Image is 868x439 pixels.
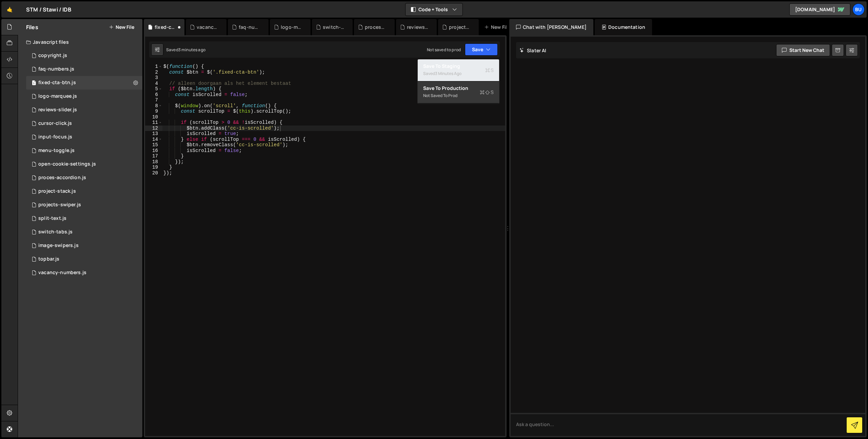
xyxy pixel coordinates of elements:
[145,81,162,87] div: 4
[449,24,471,31] div: project-stack.js
[1,1,18,18] a: 🤙
[38,66,74,72] div: faq-numbers.js
[281,24,302,31] div: logo-marquee.js
[427,47,461,53] div: Not saved to prod
[145,86,162,92] div: 5
[26,252,142,266] div: 11873/40776.js
[145,159,162,165] div: 18
[26,144,142,157] div: 11873/29049.js
[423,85,494,92] div: Save to Production
[38,188,76,194] div: project-stack.js
[145,120,162,126] div: 11
[26,76,142,90] div: 11873/46117.js
[145,131,162,137] div: 13
[38,243,79,249] div: image-swipers.js
[145,114,162,120] div: 10
[418,81,499,103] button: Save to ProductionS Not saved to prod
[197,24,218,31] div: vacancy-numbers.js
[26,185,142,198] div: 11873/29073.js
[365,24,387,31] div: proces-accordion.js
[38,80,76,86] div: fixed-cta-btn.js
[26,171,142,185] div: 11873/29050.js
[407,24,429,31] div: reviews-slider.js
[323,24,344,31] div: switch-tabs.js
[18,35,142,49] div: Javascript files
[484,24,513,31] div: New File
[145,75,162,81] div: 3
[423,70,494,78] div: Saved
[26,49,142,62] div: 11873/29044.js
[423,92,494,100] div: Not saved to prod
[485,67,494,74] span: S
[480,89,494,96] span: S
[109,24,134,30] button: New File
[145,137,162,142] div: 14
[26,90,142,103] div: 11873/45993.js
[26,266,142,280] div: 11873/29051.js
[38,161,96,167] div: open-cookie-settings.js
[26,198,142,212] div: 11873/40758.js
[145,142,162,148] div: 15
[145,165,162,170] div: 19
[38,256,59,262] div: topbar.js
[38,229,73,235] div: switch-tabs.js
[145,92,162,98] div: 6
[26,212,142,225] div: 11873/29047.js
[435,71,461,76] div: 3 minutes ago
[38,120,72,127] div: cursor-click.js
[38,148,75,154] div: menu-toggle.js
[38,93,77,99] div: logo-marquee.js
[145,109,162,114] div: 9
[26,62,142,76] div: 11873/45999.js
[145,70,162,75] div: 2
[26,5,71,14] div: STM / Stawi / IDB
[26,23,38,31] h2: Files
[145,148,162,154] div: 16
[32,81,36,86] span: 1
[418,59,499,81] button: Save to StagingS Saved3 minutes ago
[38,270,86,276] div: vacancy-numbers.js
[38,175,86,181] div: proces-accordion.js
[145,126,162,131] div: 12
[26,239,142,252] div: 11873/29046.js
[38,134,72,140] div: input-focus.js
[145,153,162,159] div: 17
[776,44,830,56] button: Start new chat
[423,63,494,70] div: Save to Staging
[178,47,205,53] div: 3 minutes ago
[145,103,162,109] div: 8
[166,47,205,53] div: Saved
[852,3,865,16] a: Bu
[155,24,176,31] div: fixed-cta-btn.js
[595,19,652,35] div: Documentation
[145,97,162,103] div: 7
[406,3,462,16] button: Code + Tools
[26,130,142,144] div: 11873/29048.js
[26,157,142,171] div: 11873/29420.js
[145,170,162,176] div: 20
[26,117,142,130] div: 11873/29045.js
[509,19,593,35] div: Chat with [PERSON_NAME]
[38,53,67,59] div: copyright.js
[26,225,142,239] div: 11873/29352.js
[789,3,850,16] a: [DOMAIN_NAME]
[465,43,498,56] button: Save
[38,107,77,113] div: reviews-slider.js
[519,47,547,54] h2: Slater AI
[145,64,162,70] div: 1
[38,202,81,208] div: projects-swiper.js
[239,24,260,31] div: faq-numbers.js
[38,215,66,222] div: split-text.js
[26,103,142,117] div: 11873/45967.js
